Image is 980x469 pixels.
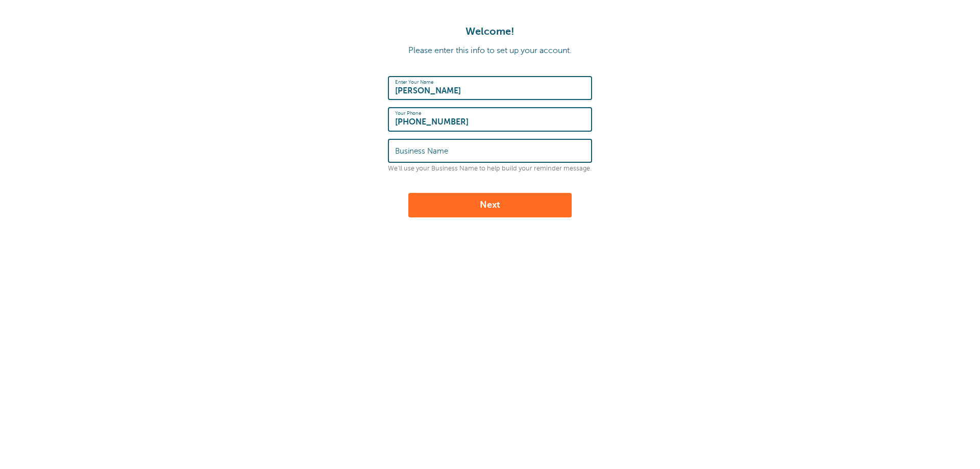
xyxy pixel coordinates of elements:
button: Next [408,193,572,217]
p: Please enter this info to set up your account. [10,46,970,56]
h1: Welcome! [10,26,970,38]
label: Your Phone [395,110,421,116]
p: We'll use your Business Name to help build your reminder message. [388,165,592,172]
label: Business Name [395,146,448,156]
label: Enter Your Name [395,79,433,85]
